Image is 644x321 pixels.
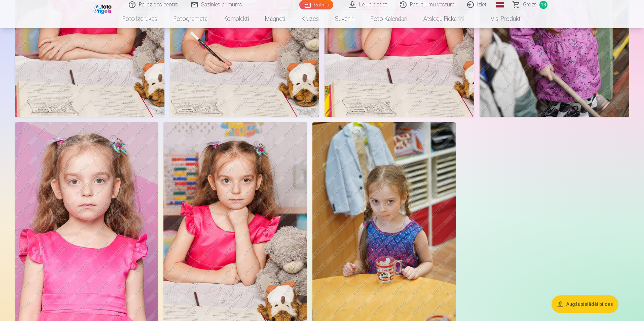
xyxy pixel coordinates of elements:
a: Suvenīri [327,9,363,28]
button: Augšupielādēt bildes [552,295,618,313]
a: Magnēti [257,9,293,28]
a: Foto kalendāri [363,9,415,28]
a: Visi produkti [472,9,530,28]
img: /fa1 [93,3,113,14]
span: 13 [539,1,547,9]
a: Foto izdrukas [114,9,165,28]
span: Grozs [523,1,537,9]
a: Fotogrāmata [165,9,216,28]
a: Krūzes [293,9,327,28]
a: Atslēgu piekariņi [415,9,472,28]
a: Komplekti [216,9,257,28]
